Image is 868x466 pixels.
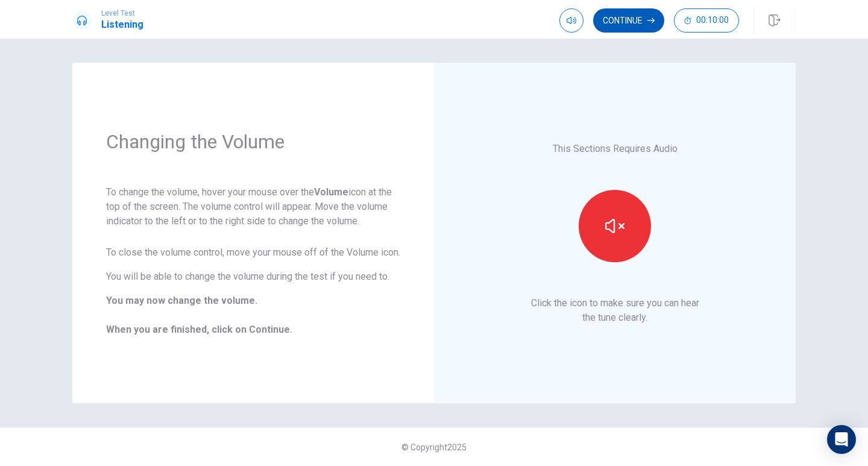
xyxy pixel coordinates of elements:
p: To change the volume, hover your mouse over the icon at the top of the screen. The volume control... [106,185,400,228]
b: You may now change the volume. When you are finished, click on Continue. [106,295,292,335]
h1: Listening [101,17,143,32]
span: © Copyright 2025 [401,442,467,452]
h1: Changing the Volume [106,130,400,154]
p: You will be able to change the volume during the test if you need to. [106,269,400,284]
strong: Volume [314,186,348,198]
p: This Sections Requires Audio [553,142,678,156]
span: 00:10:00 [696,16,729,25]
button: Continue [593,8,664,33]
p: Click the icon to make sure you can hear the tune clearly. [531,296,699,325]
div: Open Intercom Messenger [827,425,856,454]
button: 00:10:00 [674,8,739,33]
p: To close the volume control, move your mouse off of the Volume icon. [106,245,400,260]
span: Level Test [101,9,143,17]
